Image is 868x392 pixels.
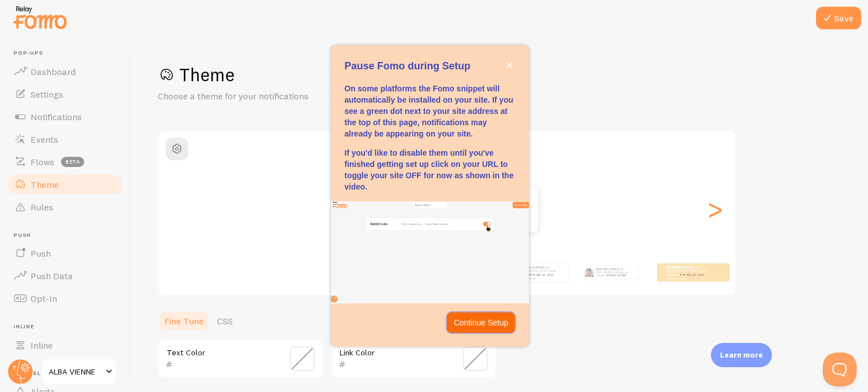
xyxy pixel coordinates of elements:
p: from [GEOGRAPHIC_DATA] just bought a [666,265,711,279]
p: Continue Setup [454,317,509,328]
a: Settings [7,83,123,105]
a: Push [7,242,123,265]
small: about 4 minutes ago [666,277,710,279]
strong: [PERSON_NAME] [666,265,693,270]
a: Metallica t-shirt [530,272,554,277]
a: Push Data [7,265,123,287]
span: Settings [31,89,63,100]
small: about 4 minutes ago [516,277,562,279]
span: Push Data [31,270,73,281]
p: On some platforms the Fomo snippet will automatically be installed on your site. If you see a gre... [345,83,515,139]
span: Flows [31,156,54,168]
p: from [GEOGRAPHIC_DATA] just bought a [516,265,563,279]
a: Notifications [7,105,123,128]
span: Inline [31,340,53,351]
span: Push [14,232,123,239]
p: Choose a theme for your notifications [158,90,429,103]
button: close, [504,59,515,71]
span: Notifications [31,111,82,122]
span: Rules [31,201,53,213]
span: Pop-ups [14,50,123,57]
button: Continue Setup [447,312,515,333]
span: Dashboard [31,66,76,77]
img: fomo-relay-logo-orange.svg [12,3,68,32]
span: Push [31,248,51,259]
a: CSS [210,310,240,332]
div: Learn more [711,343,772,367]
div: Next slide [708,169,722,250]
a: Rules [7,196,123,218]
a: Theme [7,173,123,196]
img: Fomo [584,268,593,277]
p: Pause Fomo during Setup [345,59,515,74]
span: Inline [14,323,123,331]
a: Metallica t-shirt [680,272,704,277]
p: If you'd like to disable them until you've finished getting set up click on your URL to toggle yo... [345,147,515,192]
iframe: Help Scout Beacon - Open [823,353,857,386]
span: beta [61,157,84,167]
h2: Classic [159,138,735,155]
strong: [PERSON_NAME] [516,265,543,270]
a: ALBA VIENNE [41,358,117,385]
span: Theme [31,179,59,190]
h1: Theme [158,63,841,86]
a: Opt-In [7,287,123,310]
span: Opt-In [31,293,57,304]
span: Events [31,134,58,145]
a: Dashboard [7,60,123,83]
p: from [GEOGRAPHIC_DATA] just bought a [596,266,633,279]
strong: [PERSON_NAME] [596,267,618,271]
p: Learn more [720,350,763,360]
a: Metallica t-shirt [607,274,626,277]
a: Inline [7,334,123,356]
span: ALBA VIENNE [49,365,102,378]
a: Flows beta [7,151,123,173]
div: Pause Fomo during Setup [331,46,529,346]
a: Events [7,128,123,151]
a: Fine Tune [158,310,210,332]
